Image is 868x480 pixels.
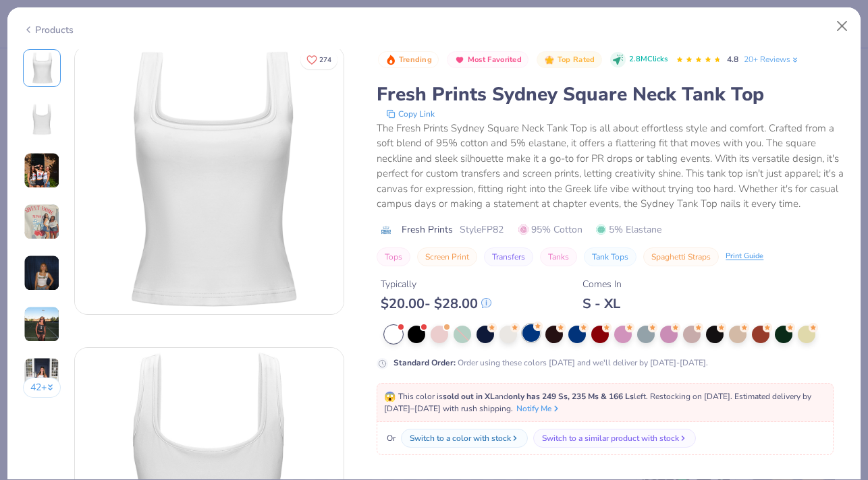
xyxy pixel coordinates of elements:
[830,13,855,39] button: Close
[417,247,477,266] button: Screen Print
[378,51,439,69] button: Badge Button
[443,391,495,402] strong: sold out in XL
[584,247,636,266] button: Tank Tops
[381,295,491,312] div: $ 20.00 - $ 28.00
[460,222,504,237] span: Style FP82
[447,51,528,69] button: Badge Button
[385,55,396,65] img: Trending sort
[533,429,696,448] button: Switch to a similar product with stock
[537,51,601,69] button: Badge Button
[26,103,58,136] img: Back
[544,55,555,65] img: Top Rated sort
[394,357,708,369] div: Order using these colors [DATE] and we'll deliver by [DATE]-[DATE].
[377,224,395,235] img: brand logo
[377,121,845,212] div: The Fresh Prints Sydney Square Neck Tank Top is all about effortless style and comfort. Crafted f...
[542,432,679,444] div: Switch to a similar product with stock
[727,54,738,65] span: 4.8
[596,222,661,237] span: 5% Elastane
[540,247,577,266] button: Tanks
[484,247,533,266] button: Transfers
[744,53,800,65] a: 20+ Reviews
[24,152,60,189] img: User generated content
[381,277,491,291] div: Typically
[629,54,668,65] span: 2.8M Clicks
[23,378,61,398] button: 42+
[516,402,561,415] button: Notify Me
[377,247,410,266] button: Tops
[410,432,511,444] div: Switch to a color with stock
[582,295,622,312] div: S - XL
[399,56,432,63] span: Trending
[558,56,595,63] span: Top Rated
[384,390,396,403] span: 😱
[468,56,522,63] span: Most Favorited
[394,357,456,368] strong: Standard Order :
[23,23,74,37] div: Products
[402,222,453,237] span: Fresh Prints
[582,277,622,291] div: Comes In
[24,357,60,394] img: User generated content
[518,222,582,237] span: 95% Cotton
[676,49,722,71] div: 4.8 Stars
[508,391,634,402] strong: only has 249 Ss, 235 Ms & 166 Ls
[454,55,465,65] img: Most Favorited sort
[24,255,60,291] img: User generated content
[75,46,344,314] img: Front
[300,50,337,69] button: Like
[384,391,811,414] span: This color is and left. Restocking on [DATE]. Estimated delivery by [DATE]–[DATE] with rush shipp...
[24,204,60,240] img: User generated content
[26,52,58,84] img: Front
[24,306,60,342] img: User generated content
[401,429,528,448] button: Switch to a color with stock
[377,82,845,107] div: Fresh Prints Sydney Square Neck Tank Top
[382,107,439,121] button: copy to clipboard
[643,247,719,266] button: Spaghetti Straps
[384,432,396,444] span: Or
[726,251,763,262] div: Print Guide
[319,57,331,63] span: 274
